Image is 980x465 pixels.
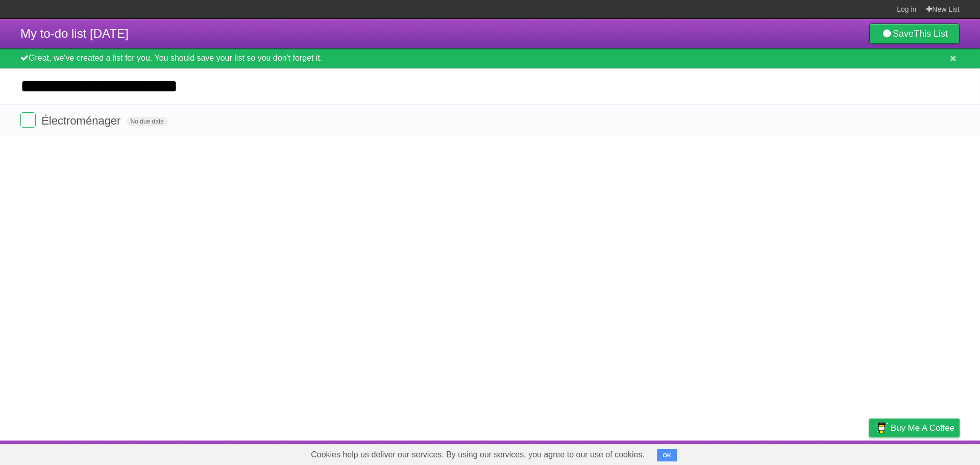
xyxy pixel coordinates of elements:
[127,117,168,126] span: No due date
[895,443,960,462] a: Suggest a feature
[41,114,123,127] span: Électroménager
[874,419,888,436] img: Buy me a coffee
[657,449,677,461] button: OK
[20,112,36,128] label: Done
[914,29,948,39] b: This List
[869,419,960,437] a: Buy me a coffee
[733,443,755,462] a: About
[301,445,655,465] span: Cookies help us deliver our services. By using our services, you agree to our use of cookies.
[856,443,883,462] a: Privacy
[821,443,844,462] a: Terms
[869,23,960,44] a: SaveThis List
[20,27,129,40] span: My to-do list [DATE]
[891,419,954,437] span: Buy me a coffee
[767,443,808,462] a: Developers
